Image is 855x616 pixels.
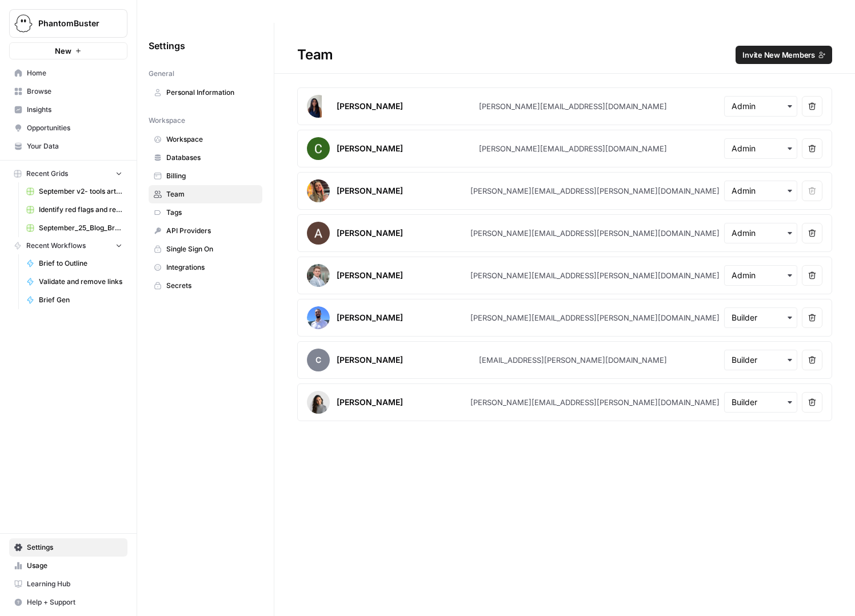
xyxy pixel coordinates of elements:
[39,205,122,215] span: Identify red flags and rewrite: Brand alignment editor Grid
[166,134,257,145] span: Workspace
[166,281,257,291] span: Secrets
[732,227,790,239] input: Admin
[166,153,257,163] span: Databases
[38,18,107,29] span: PhantomBuster
[9,538,127,557] a: Settings
[307,349,330,371] span: C
[337,270,403,281] div: [PERSON_NAME]
[55,45,71,57] span: New
[21,182,127,201] a: September v2- tools articles
[9,82,127,101] a: Browse
[732,101,790,112] input: Admin
[149,149,262,167] a: Databases
[149,69,174,79] span: General
[149,39,185,53] span: Settings
[9,42,127,59] button: New
[732,397,790,408] input: Builder
[21,254,127,273] a: Brief to Outline
[27,123,122,133] span: Opportunities
[39,277,122,287] span: Validate and remove links
[337,101,403,112] div: [PERSON_NAME]
[732,185,790,197] input: Admin
[39,258,122,269] span: Brief to Outline
[27,141,122,151] span: Your Data
[149,203,262,222] a: Tags
[166,207,257,218] span: Tags
[27,86,122,97] span: Browse
[39,186,122,197] span: September v2- tools articles
[149,185,262,203] a: Team
[149,83,262,102] a: Personal Information
[307,95,322,118] img: avatar
[479,143,667,154] div: [PERSON_NAME][EMAIL_ADDRESS][DOMAIN_NAME]
[307,179,330,202] img: avatar
[337,354,403,366] div: [PERSON_NAME]
[479,101,667,112] div: [PERSON_NAME][EMAIL_ADDRESS][DOMAIN_NAME]
[149,167,262,185] a: Billing
[21,201,127,219] a: Identify red flags and rewrite: Brand alignment editor Grid
[149,115,185,126] span: Workspace
[21,219,127,237] a: September_25_Blog_Briefs.csv
[732,312,790,323] input: Builder
[9,137,127,155] a: Your Data
[337,397,403,408] div: [PERSON_NAME]
[149,222,262,240] a: API Providers
[337,227,403,239] div: [PERSON_NAME]
[9,9,127,38] button: Workspace: PhantomBuster
[13,13,34,34] img: PhantomBuster Logo
[27,68,122,78] span: Home
[479,354,667,366] div: [EMAIL_ADDRESS][PERSON_NAME][DOMAIN_NAME]
[26,169,68,179] span: Recent Grids
[9,575,127,593] a: Learning Hub
[307,137,330,160] img: avatar
[27,542,122,553] span: Settings
[274,46,855,64] div: Team
[9,237,127,254] button: Recent Workflows
[307,264,330,287] img: avatar
[9,593,127,611] button: Help + Support
[470,270,720,281] div: [PERSON_NAME][EMAIL_ADDRESS][PERSON_NAME][DOMAIN_NAME]
[149,240,262,258] a: Single Sign On
[149,277,262,295] a: Secrets
[27,579,122,589] span: Learning Hub
[736,46,832,64] button: Invite New Members
[26,241,86,251] span: Recent Workflows
[9,101,127,119] a: Insights
[27,561,122,571] span: Usage
[307,306,330,329] img: avatar
[27,597,122,607] span: Help + Support
[39,295,122,305] span: Brief Gen
[307,391,330,414] img: avatar
[732,270,790,281] input: Admin
[166,244,257,254] span: Single Sign On
[9,119,127,137] a: Opportunities
[149,130,262,149] a: Workspace
[166,226,257,236] span: API Providers
[166,87,257,98] span: Personal Information
[470,312,720,323] div: [PERSON_NAME][EMAIL_ADDRESS][PERSON_NAME][DOMAIN_NAME]
[166,171,257,181] span: Billing
[337,143,403,154] div: [PERSON_NAME]
[470,397,720,408] div: [PERSON_NAME][EMAIL_ADDRESS][PERSON_NAME][DOMAIN_NAME]
[337,185,403,197] div: [PERSON_NAME]
[21,291,127,309] a: Brief Gen
[149,258,262,277] a: Integrations
[9,557,127,575] a: Usage
[470,185,720,197] div: [PERSON_NAME][EMAIL_ADDRESS][PERSON_NAME][DOMAIN_NAME]
[21,273,127,291] a: Validate and remove links
[470,227,720,239] div: [PERSON_NAME][EMAIL_ADDRESS][PERSON_NAME][DOMAIN_NAME]
[732,354,790,366] input: Builder
[9,165,127,182] button: Recent Grids
[337,312,403,323] div: [PERSON_NAME]
[742,49,815,61] span: Invite New Members
[27,105,122,115] span: Insights
[39,223,122,233] span: September_25_Blog_Briefs.csv
[732,143,790,154] input: Admin
[9,64,127,82] a: Home
[166,262,257,273] span: Integrations
[166,189,257,199] span: Team
[307,222,330,245] img: avatar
